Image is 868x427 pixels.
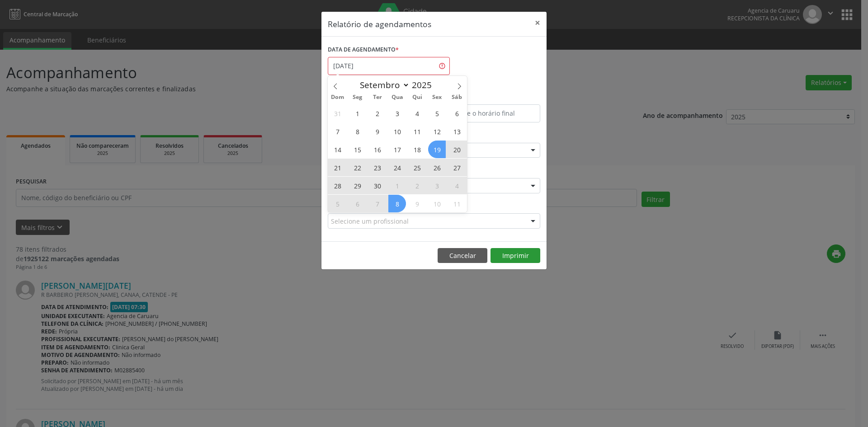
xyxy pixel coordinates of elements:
[355,79,410,91] select: Month
[436,90,540,104] label: ATÉ
[329,122,346,140] span: Setembro 7, 2025
[388,104,406,122] span: Setembro 3, 2025
[349,159,366,176] span: Setembro 22, 2025
[388,195,406,212] span: Outubro 8, 2025
[329,177,346,194] span: Setembro 28, 2025
[388,141,406,158] span: Setembro 17, 2025
[448,141,466,158] span: Setembro 20, 2025
[407,94,427,100] span: Qui
[388,122,406,140] span: Setembro 10, 2025
[329,195,346,212] span: Outubro 5, 2025
[368,195,386,212] span: Outubro 7, 2025
[331,216,409,226] span: Selecione um profissional
[387,94,407,100] span: Qua
[410,79,439,91] input: Year
[528,12,547,34] button: Close
[328,57,450,75] input: Selecione uma data ou intervalo
[408,104,426,122] span: Setembro 4, 2025
[428,177,446,194] span: Outubro 3, 2025
[408,141,426,158] span: Setembro 18, 2025
[349,141,366,158] span: Setembro 15, 2025
[438,248,487,263] button: Cancelar
[368,104,386,122] span: Setembro 2, 2025
[349,177,366,194] span: Setembro 29, 2025
[329,104,346,122] span: Agosto 31, 2025
[328,94,348,100] span: Dom
[408,159,426,176] span: Setembro 25, 2025
[388,177,406,194] span: Outubro 1, 2025
[448,122,466,140] span: Setembro 13, 2025
[436,104,540,122] input: Selecione o horário final
[328,18,431,30] h5: Relatório de agendamentos
[408,177,426,194] span: Outubro 2, 2025
[368,141,386,158] span: Setembro 16, 2025
[368,122,386,140] span: Setembro 9, 2025
[428,195,446,212] span: Outubro 10, 2025
[368,159,386,176] span: Setembro 23, 2025
[491,248,540,263] button: Imprimir
[448,159,466,176] span: Setembro 27, 2025
[428,159,446,176] span: Setembro 26, 2025
[368,177,386,194] span: Setembro 30, 2025
[368,94,387,100] span: Ter
[448,104,466,122] span: Setembro 6, 2025
[388,159,406,176] span: Setembro 24, 2025
[349,195,366,212] span: Outubro 6, 2025
[448,195,466,212] span: Outubro 11, 2025
[428,122,446,140] span: Setembro 12, 2025
[447,94,467,100] span: Sáb
[349,104,366,122] span: Setembro 1, 2025
[329,141,346,158] span: Setembro 14, 2025
[428,104,446,122] span: Setembro 5, 2025
[329,159,346,176] span: Setembro 21, 2025
[428,141,446,158] span: Setembro 19, 2025
[408,195,426,212] span: Outubro 9, 2025
[408,122,426,140] span: Setembro 11, 2025
[348,94,368,100] span: Seg
[328,43,399,57] label: DATA DE AGENDAMENTO
[349,122,366,140] span: Setembro 8, 2025
[448,177,466,194] span: Outubro 4, 2025
[427,94,447,100] span: Sex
